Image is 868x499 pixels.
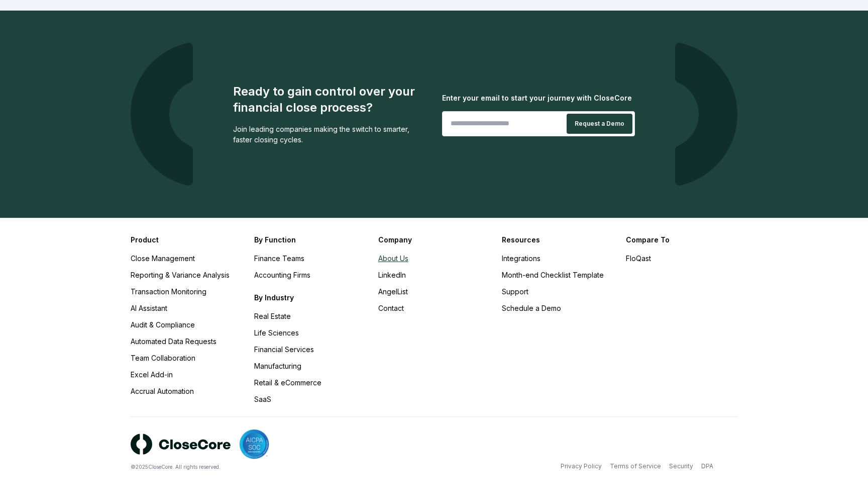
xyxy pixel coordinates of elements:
a: Real Estate [254,312,291,320]
a: LinkedIn [378,271,406,279]
a: About Us [378,254,408,263]
a: Team Collaboration [131,354,195,362]
a: Transaction Monitoring [131,287,206,296]
a: Excel Add-in [131,370,173,379]
a: Life Sciences [254,328,299,337]
a: Terms of Service [610,462,661,471]
a: Accounting Firms [254,271,310,279]
a: AI Assistant [131,304,167,312]
h3: Product [131,234,242,245]
a: Support [502,287,528,296]
a: Financial Services [254,345,314,354]
a: Contact [378,304,404,312]
img: logo [131,434,231,455]
h3: By Industry [254,292,366,303]
a: FloQast [626,254,651,263]
div: Ready to gain control over your financial close process? [233,84,426,116]
h3: Company [378,234,490,245]
a: Security [669,462,693,471]
a: Close Management [131,254,195,263]
a: Schedule a Demo [502,304,561,312]
a: Manufacturing [254,362,301,370]
div: © 2025 CloseCore. All rights reserved. [131,463,434,471]
h3: Compare To [626,234,737,245]
a: Integrations [502,254,540,263]
img: logo [131,43,193,186]
a: Month-end Checklist Template [502,271,604,279]
h3: Resources [502,234,613,245]
h3: By Function [254,234,366,245]
a: Privacy Policy [561,462,602,471]
a: Retail & eCommerce [254,378,321,387]
a: Automated Data Requests [131,337,216,346]
a: Reporting & Variance Analysis [131,271,230,279]
a: Finance Teams [254,254,304,263]
a: Accrual Automation [131,387,194,395]
div: Enter your email to start your journey with CloseCore [442,93,635,103]
div: Join leading companies making the switch to smarter, faster closing cycles. [233,124,426,145]
img: logo [675,43,737,186]
img: SOC 2 compliant [239,429,269,459]
a: AngelList [378,287,408,296]
a: Audit & Compliance [131,320,195,329]
a: SaaS [254,395,271,403]
button: Request a Demo [567,114,632,134]
a: DPA [701,462,713,471]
